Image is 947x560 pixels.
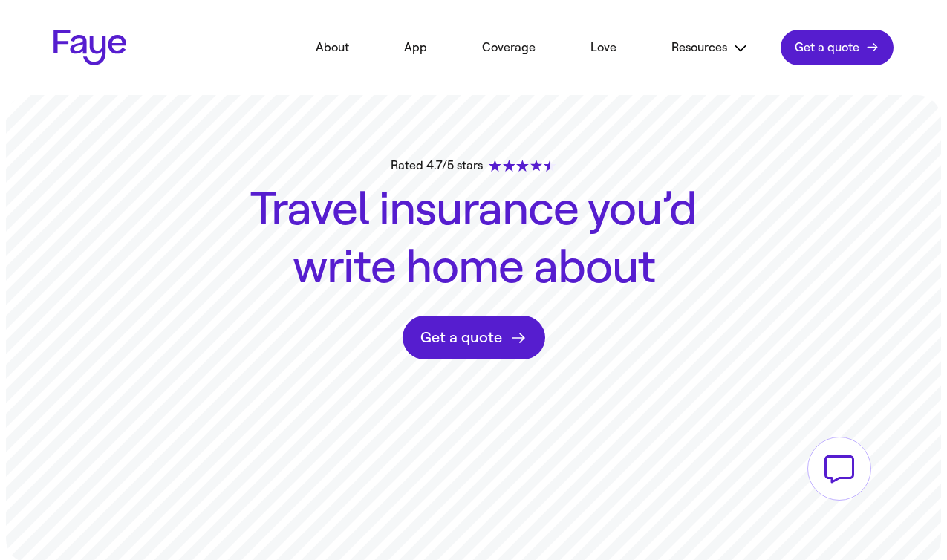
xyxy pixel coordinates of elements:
a: App [382,31,449,64]
a: About [293,31,371,64]
h1: Travel insurance you’d write home about [237,180,711,296]
a: Faye Logo [53,30,126,65]
div: Rated 4.7/5 stars [391,157,556,175]
a: Coverage [460,31,558,64]
span: Get a quote [420,328,502,347]
a: Get a quote [403,316,545,359]
button: Resources [649,31,770,65]
span: Get a quote [795,40,859,55]
a: Get a quote [781,30,894,65]
a: Love [568,31,639,64]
